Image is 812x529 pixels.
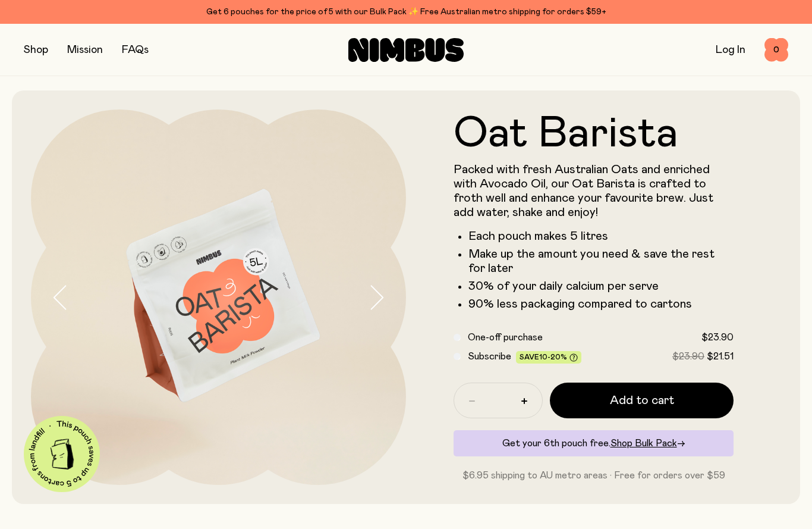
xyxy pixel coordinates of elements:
p: $6.95 shipping to AU metro areas · Free for orders over $59 [454,468,734,483]
li: Each pouch makes 5 litres [468,229,734,243]
a: Mission [67,45,103,55]
div: Get 6 pouches for the price of 5 with our Bulk Pack ✨ Free Australian metro shipping for orders $59+ [24,5,788,19]
span: One-off purchase [468,333,543,342]
span: $23.90 [701,333,734,342]
p: Packed with fresh Australian Oats and enriched with Avocado Oil, our Oat Barista is crafted to fr... [454,162,734,220]
span: Add to cart [610,392,674,409]
span: Subscribe [468,352,511,361]
span: 10-20% [539,353,567,361]
button: Add to cart [550,383,734,418]
div: Get your 6th pouch free. [454,430,734,456]
span: Save [520,353,578,362]
span: Shop Bulk Pack [610,439,677,448]
a: Log In [716,45,745,55]
li: Make up the amount you need & save the rest for later [468,247,734,276]
h1: Oat Barista [454,112,734,155]
span: $23.90 [672,352,704,361]
span: $21.51 [707,352,734,361]
li: 30% of your daily calcium per serve [468,279,734,293]
button: 0 [764,38,788,62]
a: FAQs [122,45,149,55]
li: 90% less packaging compared to cartons [468,297,734,311]
a: Shop Bulk Pack→ [610,439,685,448]
img: illustration-carton.png [42,434,82,474]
